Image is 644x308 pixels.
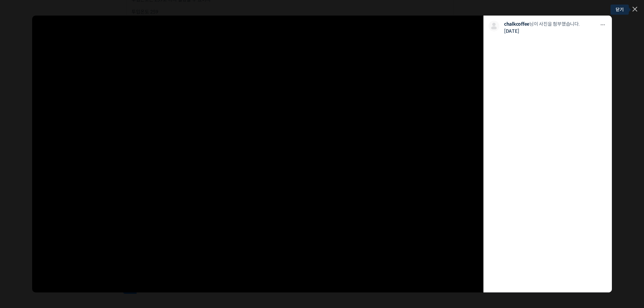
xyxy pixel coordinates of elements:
span: 홈 [21,224,25,230]
a: 홈 [2,214,45,231]
a: 설정 [87,214,130,231]
img: 프로필 사진 [488,21,499,31]
a: chalkcoffee [504,21,529,27]
a: [DATE] [504,28,519,34]
span: 설정 [104,224,113,230]
span: 대화 [62,225,70,230]
a: 대화 [45,214,87,231]
p: 님이 사진을 첨부했습니다. [504,21,595,28]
